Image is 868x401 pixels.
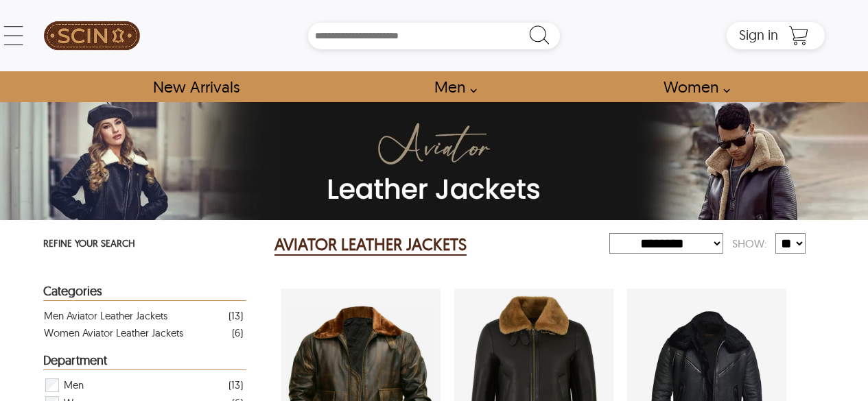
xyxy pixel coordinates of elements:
[785,25,812,46] a: Shopping Cart
[419,71,484,102] a: shop men's leather jackets
[64,376,84,394] span: Men
[648,71,738,102] a: Shop Women Leather Jackets
[43,7,141,64] a: SCIN
[228,307,243,324] div: ( 13 )
[274,234,467,256] h2: AVIATOR LEATHER JACKETS
[44,307,167,324] div: Men Aviator Leather Jackets
[274,231,594,258] div: Aviator Leather Jackets 19 Results Found
[739,26,778,43] span: Sign in
[739,31,778,42] a: Sign in
[44,324,183,341] div: Women Aviator Leather Jackets
[228,376,243,393] div: ( 13 )
[43,234,246,255] p: REFINE YOUR SEARCH
[137,71,255,102] a: Shop New Arrivals
[43,284,246,301] div: Heading Filter Aviator Leather Jackets by Categories
[44,7,140,64] img: SCIN
[723,232,775,256] div: Show:
[232,324,243,341] div: ( 6 )
[44,376,243,394] div: Filter Men Aviator Leather Jackets
[44,324,243,341] a: Filter Women Aviator Leather Jackets
[44,307,243,324] a: Filter Men Aviator Leather Jackets
[43,354,246,370] div: Heading Filter Aviator Leather Jackets by Department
